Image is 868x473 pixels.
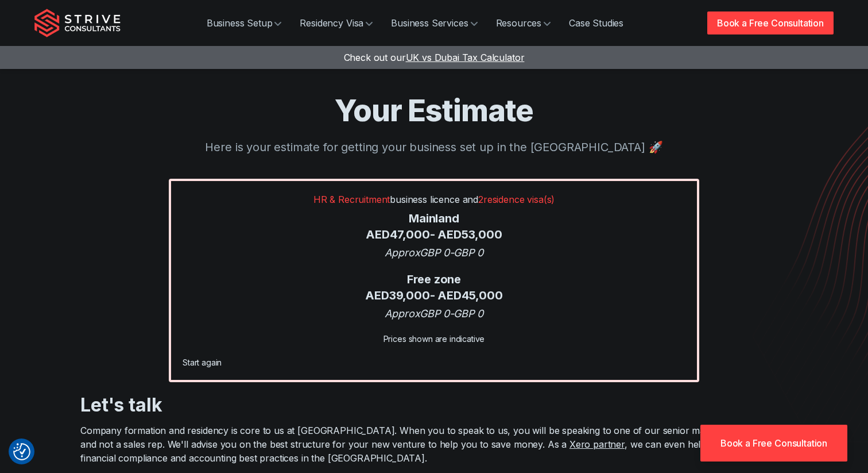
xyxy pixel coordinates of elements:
img: Revisit consent button [13,443,30,460]
div: Mainland AED 47,000 - AED 53,000 [183,211,685,243]
a: Book a Free Consultation [700,425,847,462]
p: Here is your estimate for getting your business set up in the [GEOGRAPHIC_DATA] 🚀 [34,139,834,156]
a: Case Studies [560,11,633,34]
a: Xero partner [569,439,625,450]
a: Business Services [382,11,486,34]
h3: Let's talk [80,394,788,417]
div: Prices shown are indicative [183,333,685,345]
a: Check out ourUK vs Dubai Tax Calculator [344,52,525,63]
a: Book a Free Consultation [707,11,834,34]
h1: Your Estimate [34,92,834,129]
span: UK vs Dubai Tax Calculator [406,52,525,63]
a: Resources [487,11,560,34]
span: 2 residence visa(s) [478,194,555,205]
a: Residency Visa [290,11,382,34]
div: Approx GBP 0 - GBP 0 [183,245,685,260]
img: Strive Consultants [34,9,121,37]
p: Company formation and residency is core to us at [GEOGRAPHIC_DATA]. When you to speak to us, you ... [80,424,788,465]
span: HR & Recruitment [313,194,390,205]
div: Free zone AED 39,000 - AED 45,000 [183,272,685,303]
a: Start again [183,357,222,367]
p: business licence and [183,193,685,206]
a: Business Setup [197,11,291,34]
div: Approx GBP 0 - GBP 0 [183,306,685,321]
button: Consent Preferences [13,443,30,460]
